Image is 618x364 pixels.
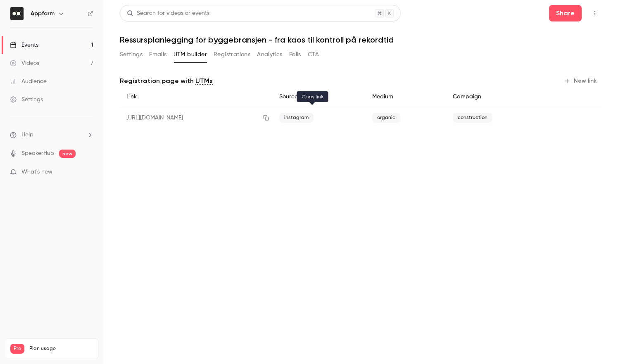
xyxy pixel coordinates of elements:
[120,35,601,45] h1: Ressursplanlegging for byggebransjen - fra kaos til kontroll på rekordtid
[120,48,143,61] button: Settings
[83,169,93,176] iframe: Noticeable Trigger
[273,88,366,106] div: Source
[21,168,52,176] span: What's new
[308,48,319,61] button: CTA
[10,41,38,49] div: Events
[149,48,166,61] button: Emails
[257,48,283,61] button: Analytics
[10,131,93,139] li: help-dropdown-opener
[29,345,93,352] span: Plan usage
[120,88,273,106] div: Link
[549,5,582,21] button: Share
[289,48,301,61] button: Polls
[214,48,250,61] button: Registrations
[279,113,314,123] span: instagram
[195,76,213,86] a: UTMs
[10,95,43,104] div: Settings
[59,150,76,158] span: new
[21,131,33,139] span: Help
[10,77,47,86] div: Audience
[366,88,447,106] div: Medium
[10,59,39,67] div: Videos
[10,344,24,354] span: Pro
[21,149,54,158] a: SpeakerHub
[127,9,209,18] div: Search for videos or events
[561,74,601,88] button: New link
[446,88,549,106] div: Campaign
[453,113,492,123] span: construction
[120,106,273,130] div: [URL][DOMAIN_NAME]
[10,7,24,20] img: Appfarm
[31,10,55,18] h6: Appfarm
[372,113,400,123] span: organic
[174,48,207,61] button: UTM builder
[120,76,213,86] p: Registration page with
